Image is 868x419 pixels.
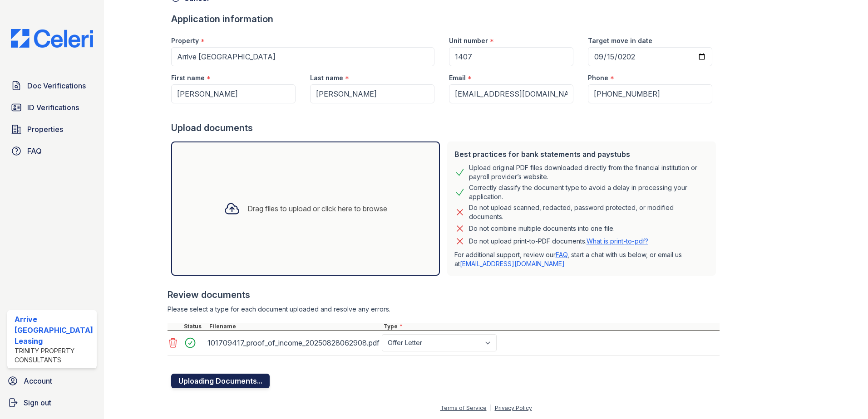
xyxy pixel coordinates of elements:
[24,375,52,386] span: Account
[27,146,42,156] span: FAQ
[460,260,565,268] a: [EMAIL_ADDRESS][DOMAIN_NAME]
[454,149,709,160] div: Best practices for bank statements and paystubs
[171,374,270,388] button: Uploading Documents...
[469,163,709,181] div: Upload original PDF files downloaded directly from the financial institution or payroll provider’...
[588,73,608,83] label: Phone
[7,120,97,138] a: Properties
[207,323,382,330] div: Filename
[7,77,97,95] a: Doc Verifications
[24,397,51,408] span: Sign out
[171,13,720,25] div: Application information
[469,223,615,234] div: Do not combine multiple documents into one file.
[168,288,720,301] div: Review documents
[7,142,97,160] a: FAQ
[440,404,487,411] a: Terms of Service
[27,80,86,91] span: Doc Verifications
[207,336,378,350] div: 101709417_proof_of_income_20250828062908.pdf
[469,183,709,201] div: Correctly classify the document type to avoid a delay in processing your application.
[587,237,648,245] a: What is print-to-pdf?
[469,237,648,246] p: Do not upload print-to-PDF documents.
[4,29,100,48] img: CE_Logo_Blue-a8612792a0a2168367f1c8372b55b34899dd931a85d93a1a3d3e32e68fde9ad4.png
[171,36,199,45] label: Property
[182,323,207,330] div: Status
[449,36,488,45] label: Unit number
[556,251,567,258] a: FAQ
[7,98,97,117] a: ID Verifications
[27,102,79,113] span: ID Verifications
[382,323,720,330] div: Type
[15,314,93,346] div: Arrive [GEOGRAPHIC_DATA] Leasing
[27,124,63,135] span: Properties
[454,250,709,268] p: For additional support, review our , start a chat with us below, or email us at
[171,73,205,83] label: First name
[171,122,720,134] div: Upload documents
[449,73,466,83] label: Email
[247,203,387,214] div: Drag files to upload or click here to browse
[490,404,492,411] div: |
[168,305,720,314] div: Please select a type for each document uploaded and resolve any errors.
[4,372,100,390] a: Account
[588,36,652,45] label: Target move in date
[469,203,709,221] div: Do not upload scanned, redacted, password protected, or modified documents.
[310,73,343,83] label: Last name
[15,346,93,365] div: Trinity Property Consultants
[495,404,532,411] a: Privacy Policy
[4,394,100,412] a: Sign out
